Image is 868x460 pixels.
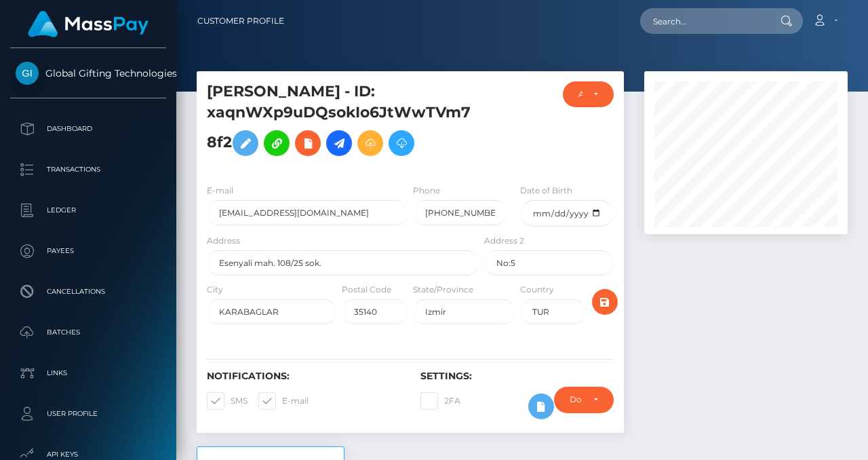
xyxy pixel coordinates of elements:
label: 2FA [420,392,460,410]
label: Phone [413,185,440,197]
span: Global Gifting Technologies Inc [10,67,166,79]
a: Payees [10,234,166,268]
a: Ledger [10,193,166,227]
p: Transactions [16,159,161,180]
img: Global Gifting Technologies Inc [16,62,39,85]
img: MassPay Logo [28,11,149,37]
h6: Notifications: [207,370,400,382]
a: Transactions [10,153,166,187]
label: Postal Code [342,284,391,296]
a: Initiate Payout [326,130,352,156]
a: Links [10,356,166,390]
label: E-mail [207,185,233,197]
a: Customer Profile [197,7,284,35]
a: Cancellations [10,275,166,309]
p: Payees [16,241,161,261]
h6: Settings: [420,370,614,382]
div: Do not require [570,394,583,405]
a: User Profile [10,397,166,431]
p: Batches [16,322,161,343]
p: Cancellations [16,282,161,302]
p: Links [16,363,161,383]
p: Dashboard [16,119,161,139]
input: Search... [640,8,768,34]
h5: [PERSON_NAME] - ID: xaqnWXp9uDQsokIo6JtWwTVm78f2 [207,81,471,163]
button: Do not require [554,387,614,413]
a: Batches [10,315,166,349]
button: ACTIVE [563,81,614,107]
label: City [207,284,223,296]
label: Country [520,284,554,296]
label: SMS [207,392,248,410]
label: State/Province [413,284,473,296]
p: Ledger [16,200,161,221]
label: E-mail [258,392,309,410]
label: Address [207,235,240,247]
a: Dashboard [10,112,166,146]
div: ACTIVE [578,89,583,100]
label: Address 2 [484,235,524,247]
p: User Profile [16,404,161,424]
label: Date of Birth [520,185,572,197]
